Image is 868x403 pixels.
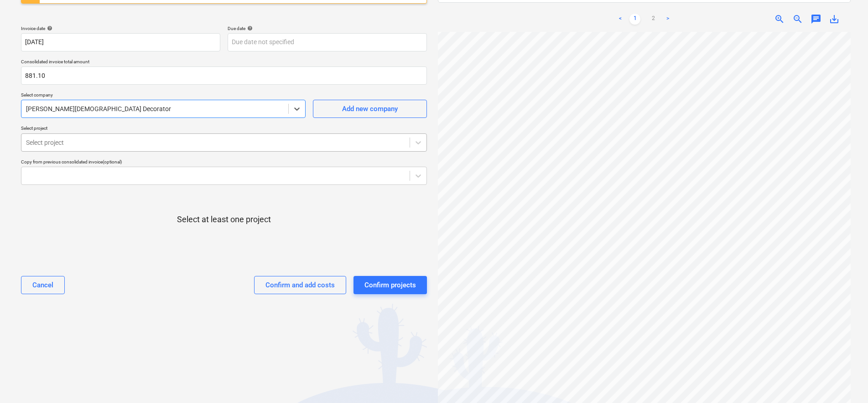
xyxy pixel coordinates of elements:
[21,33,220,51] input: Invoice date not specified
[32,279,53,291] div: Cancel
[811,14,821,25] span: chat
[245,26,253,31] span: help
[45,26,52,31] span: help
[615,14,626,25] a: Previous page
[228,26,427,31] div: Due date
[648,14,659,25] a: Page 2
[774,14,785,25] span: zoom_in
[21,66,427,85] input: Consolidated invoice total amount
[254,276,346,294] button: Confirm and add costs
[21,59,427,66] p: Consolidated invoice total amount
[629,14,640,25] a: Page 1 is your current page
[792,14,803,25] span: zoom_out
[829,14,840,25] span: save_alt
[228,33,427,51] input: Due date not specified
[21,26,220,31] div: Invoice date
[21,276,65,294] button: Cancel
[662,14,673,25] a: Next page
[822,359,868,403] iframe: Chat Widget
[21,125,427,133] p: Select project
[265,279,335,291] div: Confirm and add costs
[353,276,427,294] button: Confirm projects
[21,159,427,165] div: Copy from previous consolidated invoice (optional)
[177,214,271,225] p: Select at least one project
[364,279,416,291] div: Confirm projects
[21,92,306,100] p: Select company
[342,103,398,115] div: Add new company
[313,100,427,118] button: Add new company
